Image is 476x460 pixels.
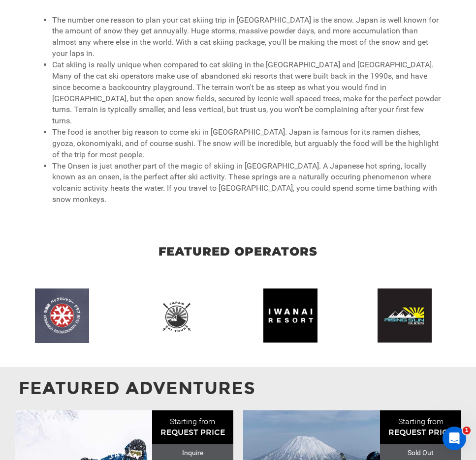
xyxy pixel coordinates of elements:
img: 001b9a6f835c4035c13ba6333342ac77.png [35,288,99,343]
img: d4d51e56ba51b71ae92b8dc13b1be08e.png [263,288,327,343]
img: f70ec555913a46bce1748618043a7c2a.png [149,292,213,339]
span: Starting from [170,417,215,426]
p: Featured Adventures [19,376,457,401]
p: Featured Operators [10,243,466,260]
li: The Onsen is just another part of the magic of skiing in [GEOGRAPHIC_DATA]. A Japanese hot spring... [52,161,443,205]
iframe: Intercom live chat [443,427,466,450]
span: 1 [463,427,471,434]
span: Starting from [398,417,444,426]
li: The number one reason to plan your cat skiing trip in [GEOGRAPHIC_DATA] is the snow. Japan is wel... [52,15,443,59]
li: The food is another big reason to come ski in [GEOGRAPHIC_DATA]. Japan is famous for its ramen di... [52,127,443,161]
img: b42dc30c5a3f3bbb55c67b877aded823.png [378,288,442,343]
span: REQUEST PRICE [160,428,225,437]
span: REQUEST PRICE [388,428,453,437]
li: Cat skiing is really unique when compared to cat skiing in the [GEOGRAPHIC_DATA] and [GEOGRAPHIC_... [52,59,443,127]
